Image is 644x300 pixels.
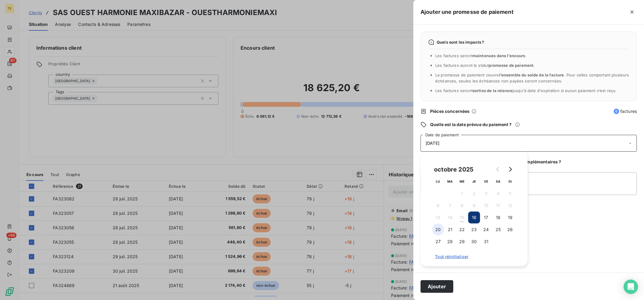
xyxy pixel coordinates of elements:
[492,163,504,175] button: Go to previous month
[468,224,480,236] button: 23
[456,175,468,187] th: mercredi
[456,236,468,248] button: 29
[480,224,492,236] button: 24
[480,175,492,187] th: vendredi
[468,175,480,187] th: jeudi
[492,187,504,199] button: 4
[444,199,456,212] button: 7
[480,187,492,199] button: 3
[468,212,480,224] button: 16
[472,88,512,93] span: sorties de la relance
[492,224,504,236] button: 25
[456,199,468,212] button: 8
[435,254,513,259] span: Tout réinitialiser
[468,199,480,212] button: 9
[421,280,453,293] button: Ajouter
[504,175,516,187] th: dimanche
[432,165,475,174] div: octobre 2025
[435,63,535,68] span: Les factures auront le statut .
[432,236,444,248] button: 27
[504,212,516,224] button: 19
[435,73,629,83] span: La promesse de paiement couvre . Pour celles comportant plusieurs échéances, seules les échéances...
[432,199,444,212] button: 6
[492,212,504,224] button: 18
[468,187,480,199] button: 2
[492,175,504,187] th: samedi
[624,280,638,294] div: Open Intercom Messenger
[426,141,439,146] span: [DATE]
[504,163,516,175] button: Go to next month
[504,187,516,199] button: 5
[432,175,444,187] th: lundi
[614,108,637,114] span: factures
[432,224,444,236] button: 20
[421,8,514,16] h5: Ajouter une promesse de paiement
[444,175,456,187] th: mardi
[444,236,456,248] button: 28
[472,53,525,58] span: maintenues dans l’encours
[499,73,564,77] span: l’ensemble du solde de la facture
[430,108,470,114] span: Pièces concernées
[468,236,480,248] button: 30
[444,212,456,224] button: 14
[432,212,444,224] button: 13
[480,236,492,248] button: 31
[504,199,516,212] button: 12
[437,40,484,45] span: Quels sont les impacts ?
[435,88,617,93] span: Les factures seront jusqu'à date d'expiration si aucun paiement n’est reçu.
[430,122,512,128] span: Quelle est la date prévue du paiement ?
[492,199,504,212] button: 11
[444,224,456,236] button: 21
[504,224,516,236] button: 26
[456,187,468,199] button: 1
[480,212,492,224] button: 17
[456,224,468,236] button: 22
[480,199,492,212] button: 10
[614,109,619,114] span: 6
[456,212,468,224] button: 15
[435,53,527,58] span: Les factures seront .
[489,63,533,68] span: promesse de paiement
